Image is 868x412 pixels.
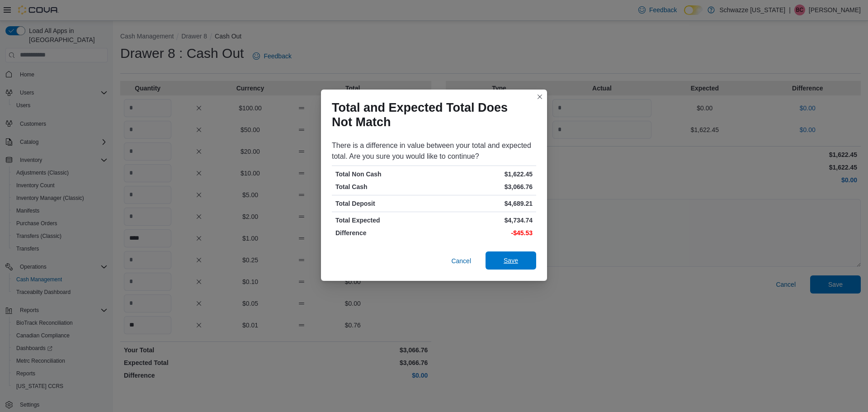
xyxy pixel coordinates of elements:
[335,228,432,237] p: Difference
[451,256,471,265] span: Cancel
[436,199,533,208] p: $4,689.21
[332,140,536,162] div: There is a difference in value between your total and expected total. Are you sure you would like...
[335,170,432,179] p: Total Non Cash
[534,91,545,102] button: Closes this modal window
[486,251,536,270] button: Save
[332,100,529,129] h1: Total and Expected Total Does Not Match
[436,182,533,191] p: $3,066.76
[436,228,533,237] p: -$45.53
[335,182,432,191] p: Total Cash
[335,199,432,208] p: Total Deposit
[436,216,533,225] p: $4,734.74
[504,256,518,265] span: Save
[448,252,475,270] button: Cancel
[335,216,432,225] p: Total Expected
[436,170,533,179] p: $1,622.45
